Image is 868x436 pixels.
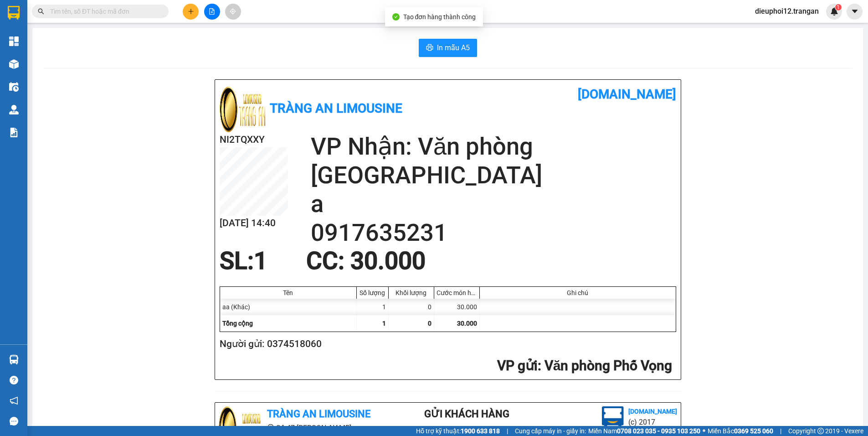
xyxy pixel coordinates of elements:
[220,337,673,352] h2: Người gửi: 0374518060
[267,424,274,431] span: environment
[830,7,838,16] img: icon-new-feature
[602,406,624,428] img: logo.jpg
[780,426,781,436] span: |
[220,87,265,132] img: logo.jpg
[209,8,215,15] span: file-add
[9,36,19,46] img: dashboard-icon
[222,320,253,327] span: Tổng cộng
[204,4,220,20] button: file-add
[9,355,19,364] img: warehouse-icon
[617,427,700,435] strong: 0708 023 035 - 0935 103 250
[188,8,194,15] span: plus
[851,7,859,16] span: caret-down
[437,289,477,296] div: Cước món hàng
[311,190,676,218] h2: a
[220,357,673,375] h2: : Văn phòng Phố Vọng
[817,428,824,434] span: copyright
[403,13,476,21] span: Tạo đơn hàng thành công
[267,408,370,420] b: Tràng An Limousine
[220,247,254,275] span: SL:
[382,320,386,327] span: 1
[10,376,18,384] span: question-circle
[461,427,500,435] strong: 1900 633 818
[748,5,826,17] span: dieuphoi12.trangan
[391,289,431,296] div: Khối lượng
[311,132,676,190] h2: VP Nhận: Văn phòng [GEOGRAPHIC_DATA]
[50,6,158,16] input: Tìm tên, số ĐT hoặc mã đơn
[222,289,354,296] div: Tên
[588,426,700,436] span: Miền Nam
[38,8,44,15] span: search
[734,427,773,435] strong: 0369 525 060
[254,247,267,275] span: 1
[628,416,677,428] li: (c) 2017
[482,289,673,296] div: Ghi chú
[311,218,676,247] h2: 0917635231
[220,216,288,231] h2: [DATE] 14:40
[357,299,389,315] div: 1
[497,358,538,374] span: VP gửi
[628,408,677,415] b: [DOMAIN_NAME]
[416,426,500,436] span: Hỗ trợ kỹ thuật:
[225,4,241,20] button: aim
[507,426,508,436] span: |
[515,426,586,436] span: Cung cấp máy in - giấy in:
[10,396,18,405] span: notification
[708,426,773,436] span: Miền Bắc
[220,132,288,147] h2: NI2TQXXY
[392,13,400,21] span: check-circle
[183,4,199,20] button: plus
[389,299,434,315] div: 0
[426,44,433,52] span: printer
[10,417,18,426] span: message
[220,299,357,315] div: aa (Khác)
[835,4,842,10] sup: 1
[9,59,19,69] img: warehouse-icon
[9,128,19,137] img: solution-icon
[230,8,236,15] span: aim
[434,299,480,315] div: 30.000
[9,105,19,114] img: warehouse-icon
[703,429,705,433] span: ⚪️
[8,6,20,20] img: logo-vxr
[428,320,431,327] span: 0
[437,42,470,53] span: In mẫu A5
[9,82,19,92] img: warehouse-icon
[424,408,509,420] b: Gửi khách hàng
[359,289,386,296] div: Số lượng
[419,39,477,57] button: printerIn mẫu A5
[457,320,477,327] span: 30.000
[270,101,402,116] b: Tràng An Limousine
[578,87,676,102] b: [DOMAIN_NAME]
[301,247,431,275] div: CC : 30.000
[837,4,840,10] span: 1
[847,4,863,20] button: caret-down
